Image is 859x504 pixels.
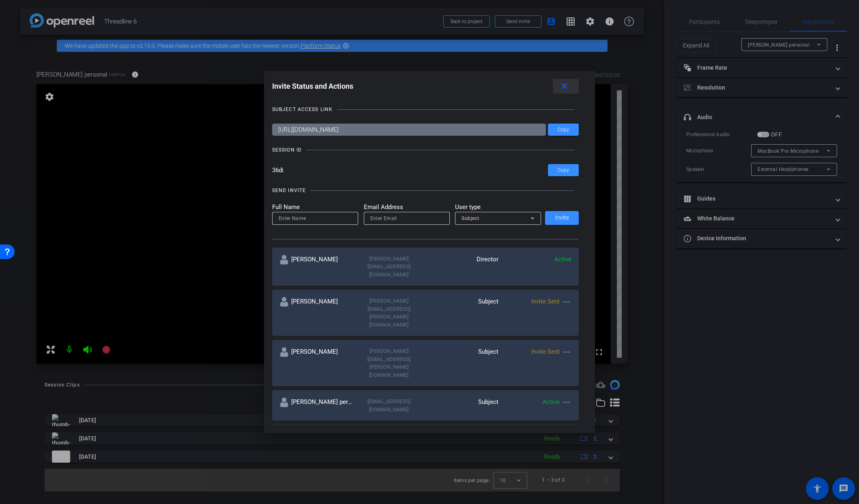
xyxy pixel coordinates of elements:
mat-label: Email Address [364,203,450,212]
div: [PERSON_NAME] [279,297,352,329]
button: Copy [548,164,579,176]
span: Invite Sent [531,298,560,305]
mat-icon: more_horiz [562,297,571,307]
span: Invite Sent [531,348,560,355]
div: [EMAIL_ADDRESS][DOMAIN_NAME] [352,397,425,413]
div: Subject [425,297,498,329]
mat-icon: close [559,81,569,92]
div: SESSION ID [272,146,302,154]
div: [PERSON_NAME][EMAIL_ADDRESS][PERSON_NAME][DOMAIN_NAME] [352,297,425,329]
div: Invite Status and Actions [272,79,579,94]
span: Copy [558,127,569,133]
div: [PERSON_NAME][EMAIL_ADDRESS][PERSON_NAME][DOMAIN_NAME] [352,347,425,379]
button: Copy [548,124,579,136]
mat-icon: more_horiz [562,397,571,407]
mat-label: Full Name [272,203,358,212]
div: Subject [425,397,498,413]
div: [PERSON_NAME][EMAIL_ADDRESS][DOMAIN_NAME] [352,255,425,279]
openreel-title-line: SESSION ID [272,146,579,154]
span: Copy [558,167,569,173]
div: [PERSON_NAME] [279,255,352,279]
div: SUBJECT ACCESS LINK [272,105,333,113]
div: [PERSON_NAME] personal [279,397,352,413]
openreel-title-line: SUBJECT ACCESS LINK [272,105,579,113]
div: Director [425,255,498,279]
div: [PERSON_NAME] [279,347,352,379]
span: Active [554,256,571,263]
input: Enter Email [370,214,443,223]
span: Active [543,398,560,406]
input: Enter Name [279,214,352,223]
openreel-title-line: SEND INVITE [272,186,579,194]
div: Subject [425,347,498,379]
mat-icon: more_horiz [562,347,571,357]
span: Subject [462,216,479,221]
mat-label: User type [455,203,541,212]
div: SEND INVITE [272,186,306,194]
